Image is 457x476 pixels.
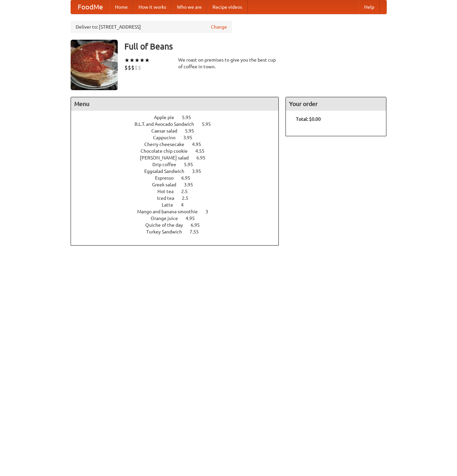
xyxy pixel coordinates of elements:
span: Cherry cheesecake [144,142,191,147]
h4: Your order [286,97,386,111]
a: How it works [133,0,172,14]
span: Chocolate chip cookie [141,148,194,154]
span: 6.95 [196,155,212,160]
li: ★ [145,57,150,64]
a: Eggsalad Sandwich 3.95 [144,169,214,174]
a: FoodMe [71,0,110,14]
a: Caesar salad 5.95 [151,128,206,134]
a: Cappucino 3.95 [153,135,205,140]
span: 6.95 [191,222,206,228]
span: 4.95 [186,216,201,221]
span: Cappucino [153,135,182,140]
span: Drip coffee [152,162,183,167]
a: Who we are [172,0,207,14]
h4: Menu [71,97,279,111]
span: [PERSON_NAME] salad [140,155,195,160]
span: Iced tea [157,195,181,201]
span: Caesar salad [151,128,184,134]
span: 6.95 [181,175,197,181]
span: Eggsalad Sandwich [144,169,191,174]
span: Hot tea [157,189,180,194]
a: Apple pie 5.95 [154,115,203,120]
span: Latte [162,202,180,208]
a: Cherry cheesecake 4.95 [144,142,214,147]
span: 3.95 [184,182,200,187]
a: Recipe videos [207,0,247,14]
a: Latte 4 [162,202,196,208]
span: 3.95 [183,135,199,140]
img: angular.jpg [71,40,118,90]
li: $ [131,64,135,71]
span: 5.95 [202,121,218,127]
li: $ [138,64,141,71]
a: Espresso 6.95 [155,175,203,181]
a: Drip coffee 5.95 [152,162,205,167]
span: Apple pie [154,115,181,120]
span: 4.55 [195,148,211,154]
a: Chocolate chip cookie 4.55 [141,148,217,154]
li: $ [124,64,128,71]
b: Total: $0.00 [296,116,321,122]
a: B.L.T. and Avocado Sandwich 5.95 [135,121,223,127]
span: Espresso [155,175,180,181]
a: Mango and banana smoothie 3 [137,209,221,214]
span: Mango and banana smoothie [137,209,204,214]
span: 4.95 [192,142,208,147]
span: B.L.T. and Avocado Sandwich [135,121,201,127]
a: Change [211,24,227,30]
a: Iced tea 2.5 [157,195,201,201]
span: 3.95 [192,169,208,174]
span: 7.55 [190,229,205,234]
span: 5.95 [184,162,200,167]
div: Deliver to: [STREET_ADDRESS] [71,21,232,33]
span: Quiche of the day [145,222,190,228]
span: 4 [181,202,190,208]
li: $ [128,64,131,71]
a: Help [359,0,380,14]
a: Home [110,0,133,14]
span: 2.5 [181,189,194,194]
span: 3 [205,209,215,214]
span: Orange juice [151,216,185,221]
a: Quiche of the day 6.95 [145,222,212,228]
span: Turkey Sandwich [146,229,189,234]
span: Greek salad [152,182,183,187]
li: ★ [140,57,145,64]
li: ★ [129,57,135,64]
span: 2.5 [182,195,195,201]
a: Greek salad 3.95 [152,182,205,187]
a: Turkey Sandwich 7.55 [146,229,211,234]
div: We roast on premises to give you the best cup of coffee in town. [178,57,279,70]
a: [PERSON_NAME] salad 6.95 [140,155,218,160]
h3: Full of Beans [124,40,387,53]
li: $ [135,64,138,71]
a: Orange juice 4.95 [151,216,207,221]
span: 5.95 [182,115,198,120]
span: 5.95 [185,128,201,134]
a: Hot tea 2.5 [157,189,200,194]
li: ★ [135,57,140,64]
li: ★ [124,57,129,64]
